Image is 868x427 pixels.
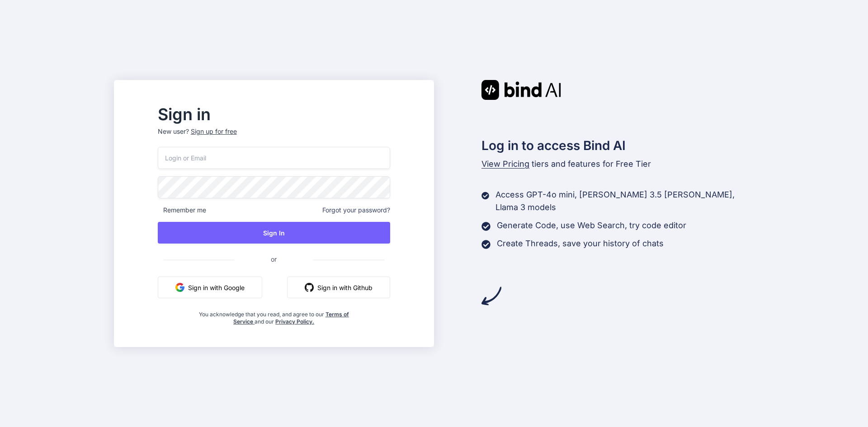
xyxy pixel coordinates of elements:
img: arrow [481,286,501,306]
img: Bind AI logo [481,80,561,100]
p: New user? [158,127,390,147]
input: Login or Email [158,147,390,169]
button: Sign in with Google [158,277,262,298]
a: Terms of Service [233,311,349,325]
h2: Log in to access Bind AI [481,136,755,155]
span: View Pricing [481,159,529,169]
img: google [175,283,184,292]
span: Forgot your password? [322,206,390,215]
p: Create Threads, save your history of chats [497,237,664,250]
h2: Sign in [158,107,390,122]
p: Generate Code, use Web Search, try code editor [497,219,686,232]
div: Sign up for free [191,127,237,136]
span: or [235,248,313,270]
p: Access GPT-4o mini, [PERSON_NAME] 3.5 [PERSON_NAME], Llama 3 models [495,188,754,214]
img: github [305,283,314,292]
button: Sign In [158,222,390,244]
button: Sign in with Github [287,277,390,298]
div: You acknowledge that you read, and agree to our and our [196,305,351,325]
span: Remember me [158,206,206,215]
p: tiers and features for Free Tier [481,158,755,170]
a: Privacy Policy. [275,318,314,325]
